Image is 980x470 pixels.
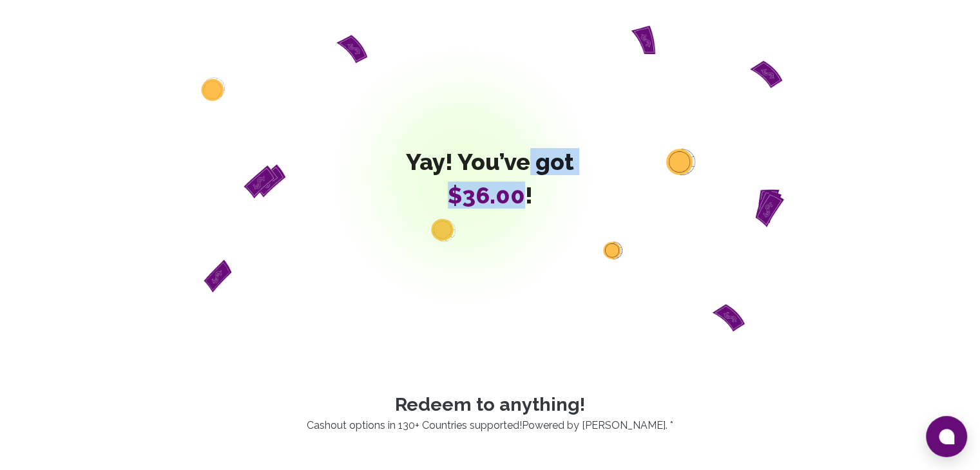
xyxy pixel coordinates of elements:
[406,149,574,174] span: Yay! You’ve got
[104,393,877,416] p: Redeem to anything!
[406,182,574,208] span: !
[448,182,525,209] span: $36.00
[926,416,967,457] button: Open chat window
[104,418,877,433] p: Cashout options in 130+ Countries supported! . *
[522,419,666,431] a: Powered by [PERSON_NAME]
